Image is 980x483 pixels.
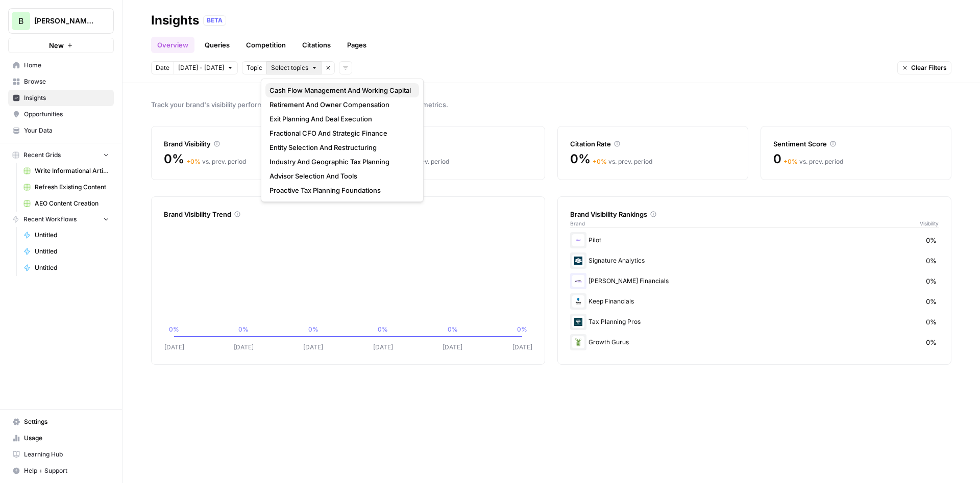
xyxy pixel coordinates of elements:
[926,235,937,245] span: 0%
[926,296,937,307] span: 0%
[18,15,23,27] span: B
[8,414,114,430] a: Settings
[570,219,585,227] span: Brand
[151,12,199,29] div: Insights
[35,183,109,192] span: Refresh Existing Content
[920,219,939,227] span: Visibility
[593,158,607,165] span: + 0 %
[24,93,109,103] span: Insights
[572,316,584,328] img: 70yz1ipe7pi347xbb4k98oqotd3p
[570,151,591,167] span: 0%
[8,212,114,227] button: Recent Workflows
[169,325,179,333] tspan: 0%
[269,142,411,152] span: Entity Selection And Restructuring
[570,334,939,350] div: Growth Gurus
[367,139,532,149] div: Share of Voice
[24,466,109,475] span: Help + Support
[926,276,937,286] span: 0%
[911,63,947,72] span: Clear Filters
[269,171,411,181] span: Advisor Selection And Tools
[164,343,184,351] tspan: [DATE]
[570,293,939,310] div: Keep Financials
[8,446,114,463] a: Learning Hub
[178,63,224,72] span: [DATE] - [DATE]
[8,122,114,139] a: Your Data
[783,158,798,165] span: + 0 %
[783,157,843,166] div: vs. prev. period
[35,247,109,256] span: Untitled
[23,150,61,160] span: Recent Grids
[303,343,323,351] tspan: [DATE]
[24,77,109,86] span: Browse
[164,209,532,219] div: Brand Visibility Trend
[512,343,532,351] tspan: [DATE]
[164,139,329,149] div: Brand Visibility
[19,179,114,195] a: Refresh Existing Content
[19,227,114,243] a: Untitled
[164,151,184,167] span: 0%
[572,295,584,308] img: 6gcplh2619jthr39bga9lfgd0k9n
[8,430,114,446] a: Usage
[517,325,527,333] tspan: 0%
[570,139,736,149] div: Citation Rate
[186,158,201,165] span: + 0 %
[773,151,781,167] span: 0
[8,90,114,106] a: Insights
[34,16,96,26] span: [PERSON_NAME] Financials
[19,195,114,212] a: AEO Content Creation
[8,463,114,479] button: Help + Support
[572,255,584,267] img: 6afmd12b2afwbbp9m9vrg65ncgct
[156,63,169,72] span: Date
[24,434,109,443] span: Usage
[151,99,951,110] span: Track your brand's visibility performance across answer engines with comprehensive metrics.
[378,325,388,333] tspan: 0%
[240,37,292,53] a: Competition
[269,157,411,167] span: Industry And Geographic Tax Planning
[261,79,424,202] div: Select topics
[203,15,226,26] div: BETA
[8,38,114,53] button: New
[296,37,337,53] a: Citations
[238,325,249,333] tspan: 0%
[269,185,411,195] span: Proactive Tax Planning Foundations
[570,209,939,219] div: Brand Visibility Rankings
[19,260,114,276] a: Untitled
[24,110,109,119] span: Opportunities
[19,243,114,260] a: Untitled
[24,417,109,426] span: Settings
[186,157,246,166] div: vs. prev. period
[570,232,939,248] div: Pilot
[8,8,114,34] button: Workspace: Bennett Financials
[35,263,109,272] span: Untitled
[24,126,109,135] span: Your Data
[234,343,254,351] tspan: [DATE]
[35,231,109,240] span: Untitled
[572,234,584,246] img: gzakf32v0cf42zgh05s6c30z557b
[35,166,109,175] span: Write Informational Article (1)
[23,215,77,224] span: Recent Workflows
[593,157,652,166] div: vs. prev. period
[373,343,393,351] tspan: [DATE]
[572,336,584,348] img: g222nloxeooqri9m0jfxcyiqs737
[24,450,109,459] span: Learning Hub
[247,63,262,72] span: Topic
[926,256,937,266] span: 0%
[443,343,462,351] tspan: [DATE]
[773,139,939,149] div: Sentiment Score
[897,61,951,74] button: Clear Filters
[308,325,318,333] tspan: 0%
[926,317,937,327] span: 0%
[341,37,373,53] a: Pages
[572,275,584,287] img: vqzwavkrg9ywhnt1f5bp2h0m2m65
[24,61,109,70] span: Home
[174,61,238,74] button: [DATE] - [DATE]
[570,273,939,289] div: [PERSON_NAME] Financials
[269,128,411,138] span: Fractional CFO And Strategic Finance
[8,106,114,122] a: Opportunities
[151,37,194,53] a: Overview
[8,73,114,90] a: Browse
[49,40,64,50] span: New
[448,325,458,333] tspan: 0%
[8,147,114,163] button: Recent Grids
[19,163,114,179] a: Write Informational Article (1)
